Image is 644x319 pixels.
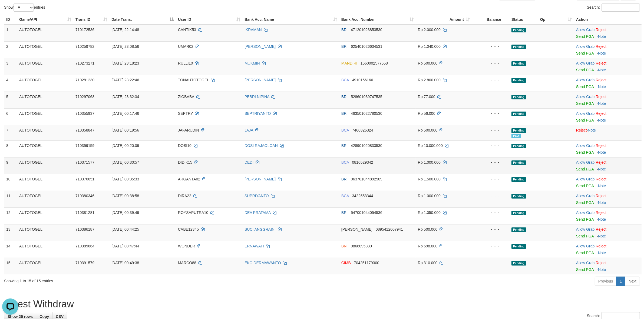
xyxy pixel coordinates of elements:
[576,68,594,72] a: Send PGA
[341,61,357,65] span: MANDIRI
[576,95,596,99] span: ·
[4,299,640,310] h1: Latest Withdraw
[245,143,278,148] a: DOSI RAJAOLOAN
[242,15,339,25] th: Bank Acc. Name: activate to sort column ascending
[39,314,49,319] span: Copy
[598,184,606,188] a: Note
[176,15,242,25] th: User ID: activate to sort column ascending
[178,210,208,215] span: ROYSAPUTRA10
[245,95,269,99] a: PEBRI NIPINA
[111,143,139,148] span: [DATE] 00:20:09
[17,25,73,42] td: AUTOTOGEL
[474,94,507,99] div: - - -
[354,261,379,265] span: Copy 704251179300 to clipboard
[474,176,507,182] div: - - -
[576,227,595,231] a: Allow Grab
[576,194,596,198] span: ·
[75,210,94,215] span: 710381281
[4,157,17,174] td: 9
[474,227,507,232] div: - - -
[474,127,507,133] div: - - -
[4,92,17,108] td: 5
[341,78,349,82] span: BCA
[574,41,642,58] td: ·
[245,227,276,231] a: SUCI ANGGRAINI
[418,177,441,181] span: Rp 1.500.000
[596,111,606,116] a: Reject
[75,128,94,132] span: 710358847
[73,15,109,25] th: Trans ID: activate to sort column ascending
[418,95,435,99] span: Rp 77.000
[341,160,349,164] span: BCA
[474,61,507,66] div: - - -
[17,92,73,108] td: AUTOTOGEL
[576,61,595,65] a: Allow Grab
[17,157,73,174] td: AUTOTOGEL
[75,61,94,65] span: 710273271
[341,28,348,32] span: BRI
[574,191,642,207] td: ·
[351,177,382,181] span: Copy 063701044892509 to clipboard
[474,210,507,215] div: - - -
[418,28,441,32] span: Rp 2.000.000
[511,211,526,215] span: Pending
[4,25,17,42] td: 1
[576,261,596,265] span: ·
[576,143,595,148] a: Allow Grab
[574,157,642,174] td: ·
[178,95,194,99] span: ZIOBABA
[474,27,507,32] div: - - -
[75,261,94,265] span: 710391579
[178,177,200,181] span: ARGANTA02
[14,4,34,12] select: Showentries
[178,28,196,32] span: CANTIK53
[509,15,538,25] th: Status
[17,108,73,125] td: AUTOTOGEL
[245,28,262,32] a: IKRAMAN
[576,51,594,55] a: Send PGA
[598,150,606,155] a: Note
[576,111,595,116] a: Allow Grab
[596,78,606,82] a: Reject
[4,140,17,157] td: 8
[576,78,596,82] span: ·
[418,44,441,49] span: Rp 1.040.000
[111,111,139,116] span: [DATE] 00:17:46
[245,210,271,215] a: DEA PRATAMA
[178,261,196,265] span: MARCO88
[596,61,606,65] a: Reject
[17,125,73,140] td: AUTOTOGEL
[576,167,594,171] a: Send PGA
[418,210,441,215] span: Rp 1.050.000
[511,160,526,165] span: Pending
[75,95,94,99] span: 710297068
[245,128,253,132] a: JAJA
[418,244,437,248] span: Rp 698.000
[596,261,606,265] a: Reject
[4,241,17,258] td: 14
[75,160,94,164] span: 710371577
[341,210,348,215] span: BRI
[111,244,139,248] span: [DATE] 00:47:44
[341,227,372,231] span: [PERSON_NAME]
[4,207,17,224] td: 12
[598,85,606,89] a: Note
[361,61,388,65] span: Copy 1660002577658 to clipboard
[17,15,73,25] th: Game/API: activate to sort column ascending
[351,111,382,116] span: Copy 463501022780530 to clipboard
[625,277,640,286] a: Next
[576,78,595,82] a: Allow Grab
[75,111,94,116] span: 710355937
[576,85,594,89] a: Send PGA
[511,144,526,148] span: Pending
[576,217,594,221] a: Send PGA
[376,227,403,231] span: Copy 0895412007941 to clipboard
[4,224,17,241] td: 13
[17,174,73,191] td: AUTOTOGEL
[576,61,596,65] span: ·
[4,276,264,284] div: Showing 1 to 15 of 15 entries
[511,128,526,133] span: Pending
[4,4,45,12] label: Show entries
[178,78,209,82] span: TONAUTOTOGEL
[245,194,269,198] a: SUPRIYANTO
